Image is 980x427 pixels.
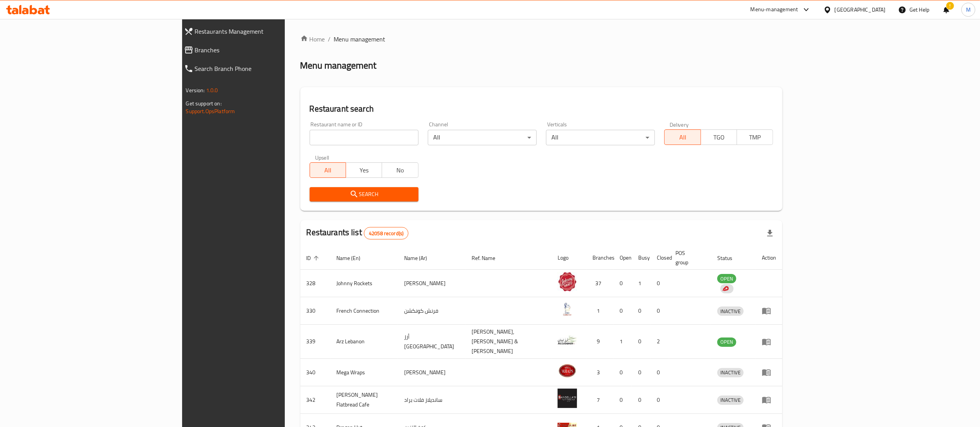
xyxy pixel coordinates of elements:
td: 0 [632,297,651,325]
td: 0 [632,359,651,386]
td: Mega Wraps [331,359,398,386]
span: All [313,165,343,176]
nav: breadcrumb [300,34,783,44]
button: Search [310,187,419,201]
td: [PERSON_NAME] [398,270,465,297]
a: Restaurants Management [178,22,346,41]
td: 0 [651,270,669,297]
th: Action [756,246,782,270]
span: Status [717,253,742,263]
div: Export file [761,224,779,243]
td: 0 [613,297,632,325]
td: أرز [GEOGRAPHIC_DATA] [398,325,465,359]
td: 0 [651,297,669,325]
span: Menu management [334,34,386,44]
td: 1 [586,297,613,325]
span: OPEN [717,337,736,346]
td: 7 [586,386,613,414]
span: Name (Ar) [404,253,437,263]
img: Johnny Rockets [558,272,577,291]
img: delivery hero logo [722,285,729,292]
button: TGO [701,129,737,145]
button: All [310,162,346,178]
img: Sandella's Flatbread Cafe [558,389,577,408]
h2: Restaurant search [310,103,773,115]
div: All [428,130,537,145]
td: 37 [586,270,613,297]
button: TMP [737,129,773,145]
td: 0 [613,386,632,414]
td: 0 [651,359,669,386]
span: INACTIVE [717,396,744,405]
label: Delivery [670,122,689,127]
td: 0 [651,386,669,414]
span: OPEN [717,274,736,283]
td: 0 [632,386,651,414]
td: [PERSON_NAME] Flatbread Cafe [331,386,398,414]
td: 0 [632,325,651,359]
div: Total records count [364,227,408,239]
h2: Menu management [300,59,377,72]
button: No [382,162,418,178]
span: Branches [195,45,339,55]
a: Support.OpsPlatform [186,106,235,116]
span: Get support on: [186,98,222,108]
div: Menu [762,337,776,346]
div: INACTIVE [717,306,744,316]
td: 0 [613,270,632,297]
img: French Connection [558,300,577,319]
span: ID [307,253,321,263]
span: All [668,132,698,143]
span: Search Branch Phone [195,64,339,73]
label: Upsell [315,155,329,160]
a: Branches [178,41,346,59]
button: All [664,129,701,145]
span: INACTIVE [717,368,744,377]
span: TMP [740,132,770,143]
span: POS group [675,248,702,267]
input: Search for restaurant name or ID.. [310,130,419,145]
div: All [546,130,655,145]
td: 0 [613,359,632,386]
h2: Restaurants list [307,227,409,239]
a: Search Branch Phone [178,59,346,78]
span: M [966,5,971,14]
div: [GEOGRAPHIC_DATA] [835,5,886,14]
div: INACTIVE [717,396,744,405]
td: Arz Lebanon [331,325,398,359]
div: Indicates that the vendor menu management has been moved to DH Catalog service [720,284,734,293]
span: Yes [349,165,379,176]
td: 3 [586,359,613,386]
div: Menu [762,395,776,405]
span: 42058 record(s) [364,230,408,237]
th: Busy [632,246,651,270]
td: 1 [613,325,632,359]
td: [PERSON_NAME] [398,359,465,386]
th: Logo [551,246,586,270]
td: 9 [586,325,613,359]
img: Mega Wraps [558,361,577,381]
span: INACTIVE [717,307,744,316]
span: 1.0.0 [206,85,218,95]
td: 1 [632,270,651,297]
span: Search [316,189,412,199]
span: Ref. Name [472,253,505,263]
div: Menu [762,306,776,315]
td: سانديلاز فلات براد [398,386,465,414]
img: Arz Lebanon [558,331,577,350]
div: Menu [762,368,776,377]
th: Open [613,246,632,270]
button: Yes [346,162,382,178]
th: Branches [586,246,613,270]
span: TGO [704,132,734,143]
span: Name (En) [337,253,371,263]
td: Johnny Rockets [331,270,398,297]
div: INACTIVE [717,368,744,377]
span: Restaurants Management [195,27,339,36]
td: French Connection [331,297,398,325]
td: 2 [651,325,669,359]
th: Closed [651,246,669,270]
span: Version: [186,85,205,95]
